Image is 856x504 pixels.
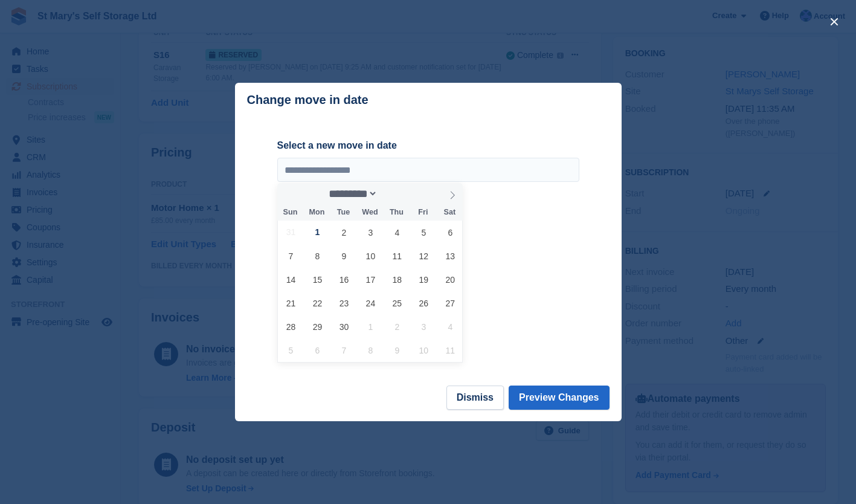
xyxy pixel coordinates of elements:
[412,291,436,315] span: September 26, 2025
[356,208,383,216] span: Wed
[306,244,329,268] span: September 8, 2025
[410,208,436,216] span: Fri
[439,291,462,315] span: September 27, 2025
[412,315,436,338] span: October 3, 2025
[385,291,409,315] span: September 25, 2025
[332,244,356,268] span: September 9, 2025
[324,187,378,200] select: Month
[306,221,329,244] span: September 1, 2025
[306,268,329,291] span: September 15, 2025
[439,338,462,362] span: October 11, 2025
[385,244,409,268] span: September 11, 2025
[383,208,410,216] span: Thu
[385,221,409,244] span: September 4, 2025
[306,291,329,315] span: September 22, 2025
[412,338,436,362] span: October 10, 2025
[279,315,303,338] span: September 28, 2025
[279,338,303,362] span: October 5, 2025
[306,315,329,338] span: September 29, 2025
[303,208,330,216] span: Mon
[412,221,436,244] span: September 5, 2025
[385,315,409,338] span: October 2, 2025
[330,208,356,216] span: Tue
[279,221,303,244] span: August 31, 2025
[359,315,382,338] span: October 1, 2025
[439,244,462,268] span: September 13, 2025
[436,208,463,216] span: Sat
[359,268,382,291] span: September 17, 2025
[279,291,303,315] span: September 21, 2025
[359,221,382,244] span: September 3, 2025
[279,268,303,291] span: September 14, 2025
[359,338,382,362] span: October 8, 2025
[247,93,368,107] p: Change move in date
[277,138,579,153] label: Select a new move in date
[332,315,356,338] span: September 30, 2025
[439,268,462,291] span: September 20, 2025
[439,221,462,244] span: September 6, 2025
[279,244,303,268] span: September 7, 2025
[385,268,409,291] span: September 18, 2025
[332,338,356,362] span: October 7, 2025
[332,268,356,291] span: September 16, 2025
[412,268,436,291] span: September 19, 2025
[439,315,462,338] span: October 4, 2025
[277,208,304,216] span: Sun
[359,244,382,268] span: September 10, 2025
[378,187,416,200] input: Year
[332,221,356,244] span: September 2, 2025
[306,338,329,362] span: October 6, 2025
[446,386,504,410] button: Dismiss
[332,291,356,315] span: September 23, 2025
[385,338,409,362] span: October 9, 2025
[825,12,844,31] button: close
[359,291,382,315] span: September 24, 2025
[412,244,436,268] span: September 12, 2025
[509,386,610,410] button: Preview Changes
